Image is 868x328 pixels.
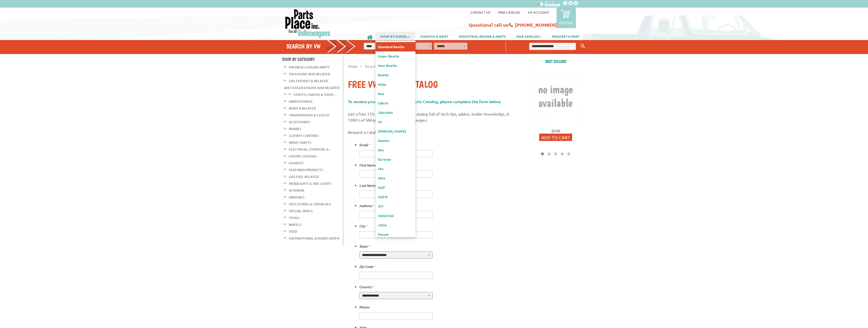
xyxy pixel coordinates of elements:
a: Struts, Chassis & Suspe... [294,91,336,98]
a: Super Beetle [375,51,415,61]
a: Bus [375,89,416,98]
a: Jetta [375,220,415,230]
img: Parts Place Inc! [285,9,331,38]
a: TDI Engine and Related [289,71,330,77]
a: Special Deals [289,208,313,214]
a: Air Cooled Engine and Related [284,84,339,91]
a: Engine Cooling [289,153,317,159]
label: Zip Code [359,264,375,270]
a: Drive Shafts [289,139,311,146]
h2: Best sellers [525,59,586,64]
a: Golf [375,183,416,192]
a: Dasher [375,136,416,145]
button: Add to Cart [539,134,572,141]
span: Add to Cart [541,135,570,140]
a: Body & Related [289,105,316,112]
button: Keyword Search [579,42,587,50]
a: Interior [289,187,304,194]
a: Golf R [375,192,415,202]
a: Tools [289,214,299,221]
a: Eurovan [375,155,415,164]
a: Free Catalog [498,10,520,14]
label: Phone [359,304,369,311]
a: Transmission & Clutch [289,112,329,118]
label: Last Name [359,183,378,189]
p: Request a catalog and we'll send it [348,129,520,135]
label: Address [359,203,374,209]
a: New Beetle [375,61,415,70]
a: Manuals [289,194,305,201]
a: SHOP BY MODEL [375,32,415,41]
a: Oils, Fluids, & Chemicals [289,201,331,207]
a: Wheels [289,221,301,228]
a: Ghia [375,173,415,183]
a: Brakes [289,125,301,132]
a: SCRATCH & DENT [415,32,453,41]
a: Maintenance [289,98,313,105]
a: Used [289,228,297,235]
label: Email [359,142,370,148]
label: State [359,244,370,250]
a: Eos [375,145,415,155]
a: Climate Control [289,132,319,139]
a: Gas Fuel Related [289,173,319,180]
a: Atlas [375,80,415,89]
a: Headlights & Tail Lights [289,180,331,187]
a: [PERSON_NAME] [375,126,415,136]
label: Country [359,284,374,290]
a: Standard Beetle [375,42,416,51]
span: $0.00 [551,129,560,133]
h4: Search by VW [286,43,356,50]
a: Featured Products [289,167,323,173]
a: VW Diesel Engine Parts [289,64,329,70]
a: OUR CATALOG [511,32,547,41]
span: To receive your FREE Volkswagen Parts Catalog, please complete the form below. [348,99,501,104]
a: GTI [375,202,415,211]
h1: Free VW Parts Catalog [348,79,520,91]
a: Cabrio [375,98,415,108]
a: CC [375,117,415,126]
a: Cabriolet [375,108,415,117]
a: Home [348,64,357,68]
a: VW Industrial Engines and R... [289,235,342,242]
p: Get a free 176-page classic VW parts catalog full of tech tips, advice, insider knowledge, & 1000... [348,111,520,123]
label: City [359,223,367,229]
a: REQUEST A PART [547,32,585,41]
a: Industrial [375,211,415,220]
a: Electrical, Starters, &... [289,146,331,153]
a: Accessories [289,119,310,125]
label: First Name [359,162,378,169]
h4: Shop By Category [282,57,343,62]
a: 0 items [557,8,576,28]
a: Beetle [375,70,415,80]
p: 0 items [559,20,573,25]
span: Request a Catalog [365,64,395,68]
a: INDUSTRIAL ENGINE & PARTS [454,32,511,41]
a: Passat [375,230,416,239]
a: Contact us [470,10,490,14]
a: Gas Engines & Related [289,78,328,84]
a: Fox [375,164,415,173]
a: My Account [528,10,549,14]
a: Exhaust [289,160,304,166]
